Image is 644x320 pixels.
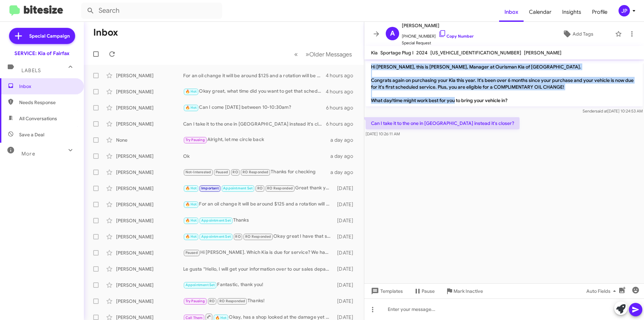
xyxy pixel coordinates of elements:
div: [PERSON_NAME] [116,266,183,272]
span: Add Tags [573,28,593,40]
div: [PERSON_NAME] [116,217,183,224]
div: Ok [183,153,330,159]
div: Great thank you! [183,184,334,192]
span: 🔥 Hot [185,202,197,207]
span: Sportage Plug I [380,50,414,56]
span: Appointment Set [185,283,215,287]
button: Next [302,47,356,61]
div: [PERSON_NAME] [116,121,183,127]
span: 🔥 Hot [185,186,197,190]
div: [PERSON_NAME] [116,282,183,288]
span: Auto Fields [586,285,619,297]
div: For an oil change it will be around $125 and a rotation will be around $50 before taxes and fees. [183,72,326,79]
div: Thanks! [183,297,334,305]
span: [PERSON_NAME] [524,50,561,56]
span: Appointment Set [223,186,253,190]
span: Paused [216,170,228,174]
div: [DATE] [334,298,359,305]
span: 2024 [416,50,428,56]
div: For an oil change it will be around $125 and a rotation will be around $50 before taxes and fees. [183,200,334,208]
span: RO Responded [245,234,271,239]
span: 🔥 Hot [185,89,197,94]
span: Important [201,186,219,190]
div: [PERSON_NAME] [116,88,183,95]
span: All Conversations [19,115,57,122]
button: Templates [364,285,408,297]
div: Can I take it to the one in [GEOGRAPHIC_DATA] instead it's closer? [183,121,326,127]
span: 🔥 Hot [185,105,197,110]
span: Appointment Set [201,234,231,239]
button: Mark Inactive [440,285,488,297]
div: Alright, let me circle back [183,136,330,144]
span: Try Pausing [185,138,205,142]
a: Calendar [524,2,557,22]
span: « [294,50,298,58]
div: [PERSON_NAME] [116,298,183,305]
div: Okay great I have that scheduled for you! [183,233,334,240]
button: Previous [290,47,302,61]
div: [PERSON_NAME] [116,185,183,192]
span: Sender [DATE] 10:24:53 AM [583,108,643,113]
div: Thanks [183,217,334,224]
span: [PHONE_NUMBER] [402,30,474,40]
a: Inbox [499,2,524,22]
div: [PERSON_NAME] [116,72,183,79]
div: 4 hours ago [326,88,359,95]
div: 4 hours ago [326,72,359,79]
span: Try Pausing [185,299,205,303]
span: Labels [21,67,41,74]
div: a day ago [330,137,359,143]
div: [DATE] [334,266,359,272]
div: 6 hours ago [326,121,359,127]
div: [PERSON_NAME] [116,201,183,208]
div: Can I come [DATE] between 10-10:30am? [183,104,326,111]
div: [PERSON_NAME] [116,153,183,159]
span: Inbox [19,83,76,90]
h1: Inbox [93,27,118,38]
span: 🔥 Hot [215,316,227,320]
span: Mark Inactive [453,285,483,297]
a: Profile [587,2,613,22]
div: [DATE] [334,201,359,208]
div: SERVICE: Kia of Fairfax [14,50,69,57]
div: [PERSON_NAME] [116,169,183,176]
a: Insights [557,2,587,22]
span: More [21,151,35,157]
div: Hi [PERSON_NAME]. Which Kia is due for service? We have two. We just had the 2022 in this summer,... [183,249,334,257]
span: RO [209,299,215,303]
span: 🔥 Hot [185,234,197,239]
div: None [116,137,183,143]
span: Needs Response [19,99,76,106]
div: [PERSON_NAME] [116,249,183,256]
span: Special Campaign [29,33,70,39]
span: Paused [185,250,198,255]
span: RO Responded [267,186,293,190]
button: JP [613,5,637,16]
button: Auto Fields [581,285,624,297]
span: Appointment Set [201,218,231,223]
span: Pause [422,285,435,297]
span: RO [257,186,263,190]
span: Special Request [402,40,474,46]
span: RO Responded [219,299,245,303]
p: Can I take it to the one in [GEOGRAPHIC_DATA] instead it's closer? [366,117,520,129]
button: Add Tags [543,28,612,40]
div: [DATE] [334,282,359,288]
div: a day ago [330,153,359,159]
span: [US_VEHICLE_IDENTIFICATION_NUMBER] [430,50,521,56]
nav: Page navigation example [290,47,356,61]
span: RO [235,234,240,239]
span: Kia [371,50,378,56]
span: said at [596,108,607,113]
input: Search [81,3,222,19]
div: Le gusta “Hello, I will get your information over to our sales department!” [183,266,334,272]
div: [PERSON_NAME] [116,233,183,240]
div: [DATE] [334,233,359,240]
span: A [390,28,395,39]
p: Hi [PERSON_NAME], this is [PERSON_NAME], Manager at Ourisman Kia of [GEOGRAPHIC_DATA]. Congrats a... [366,61,643,106]
div: [DATE] [334,185,359,192]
